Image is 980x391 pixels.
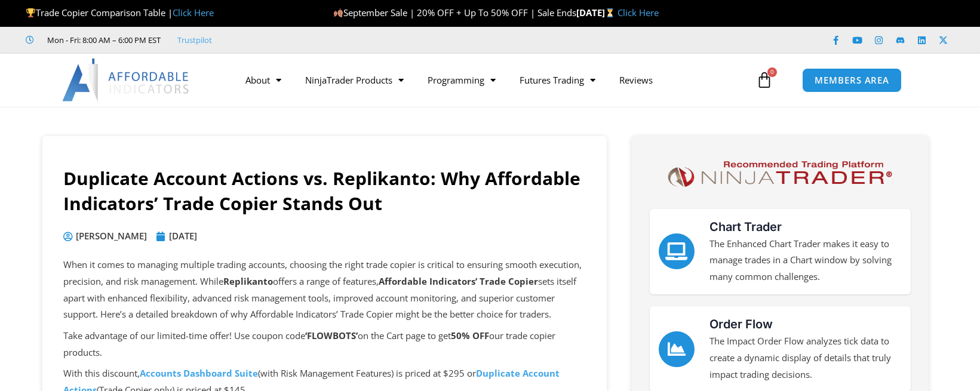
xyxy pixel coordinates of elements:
[508,66,607,94] a: Futures Trading
[709,333,902,383] p: The Impact Order Flow analyzes tick data to create a dynamic display of details that truly impact...
[662,157,897,191] img: NinjaTrader Logo | Affordable Indicators – NinjaTrader
[709,317,773,331] a: Order Flow
[802,68,902,93] a: MEMBERS AREA
[177,35,212,45] a: Trustpilot
[659,233,695,269] a: Chart Trader
[607,66,665,94] a: Reviews
[305,330,358,341] b: ‘FLOWBOTS’
[379,275,538,287] strong: Affordable Indicators’ Trade Copier
[63,328,586,361] p: Take advantage of our limited-time offer! Use coupon code on the Cart page to get our trade copie...
[26,8,35,17] img: 🏆
[618,7,659,19] a: Click Here
[333,7,576,19] span: September Sale | 20% OFF + Up To 50% OFF | Sale Ends
[73,228,147,245] span: [PERSON_NAME]
[659,331,695,367] a: Order Flow
[173,7,214,19] a: Click Here
[416,66,508,94] a: Programming
[606,8,615,17] img: ⏳
[63,257,586,323] p: When it comes to managing multiple trading accounts, choosing the right trade copier is critical ...
[709,220,782,234] a: Chart Trader
[223,275,273,287] strong: Replikanto
[815,76,889,85] span: MEMBERS AREA
[738,63,791,97] a: 0
[234,66,753,94] nav: Menu
[767,67,777,77] span: 0
[26,7,214,19] span: Trade Copier Comparison Table |
[63,166,586,216] h1: Duplicate Account Actions vs. Replikanto: Why Affordable Indicators’ Trade Copier Stands Out
[334,8,343,17] img: 🍂
[293,66,416,94] a: NinjaTrader Products
[576,7,618,19] strong: [DATE]
[140,367,258,379] a: Accounts Dashboard Suite
[62,59,191,101] img: LogoAI | Affordable Indicators – NinjaTrader
[234,66,293,94] a: About
[44,33,161,47] span: Mon - Fri: 8:00 AM – 6:00 PM EST
[709,236,902,286] p: The Enhanced Chart Trader makes it easy to manage trades in a Chart window by solving many common...
[169,230,197,242] time: [DATE]
[451,330,489,341] strong: 50% OFF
